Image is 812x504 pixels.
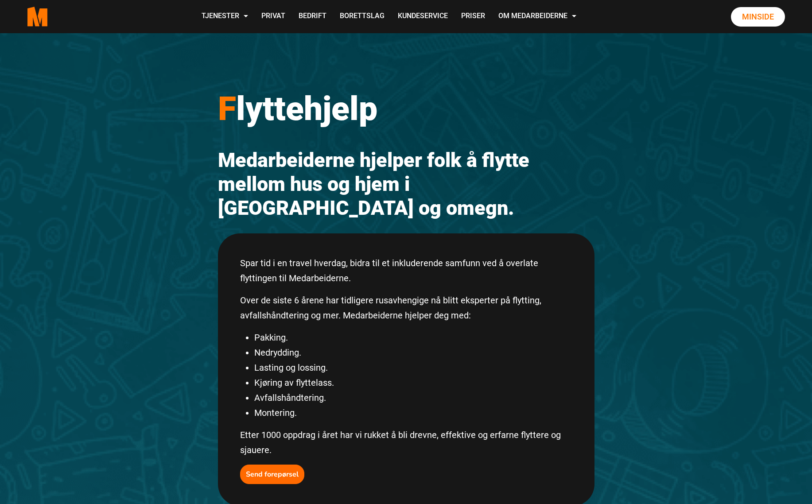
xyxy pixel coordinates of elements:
p: Etter 1000 oppdrag i året har vi rukket å bli drevne, effektive og erfarne flyttere og sjauere. [240,427,572,457]
h2: Medarbeiderne hjelper folk å flytte mellom hus og hjem i [GEOGRAPHIC_DATA] og omegn. [218,148,594,220]
a: Minside [731,7,785,27]
p: Over de siste 6 årene har tidligere rusavhengige nå blitt eksperter på flytting, avfallshåndterin... [240,293,572,323]
h1: lyttehjelp [218,89,594,128]
li: Nedrydding. [254,345,572,360]
li: Montering. [254,405,572,420]
li: Avfallshåndtering. [254,390,572,405]
span: F [218,89,236,128]
a: Om Medarbeiderne [492,1,583,32]
li: Pakking. [254,330,572,345]
a: Tjenester [195,1,255,32]
p: Spar tid i en travel hverdag, bidra til et inkluderende samfunn ved å overlate flyttingen til Med... [240,256,572,286]
a: Privat [255,1,292,32]
a: Bedrift [292,1,333,32]
b: Send forepørsel [246,469,299,479]
a: Kundeservice [391,1,455,32]
a: Priser [455,1,492,32]
li: Kjøring av flyttelass. [254,375,572,390]
a: Borettslag [333,1,391,32]
button: Send forepørsel [240,465,304,484]
li: Lasting og lossing. [254,360,572,375]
